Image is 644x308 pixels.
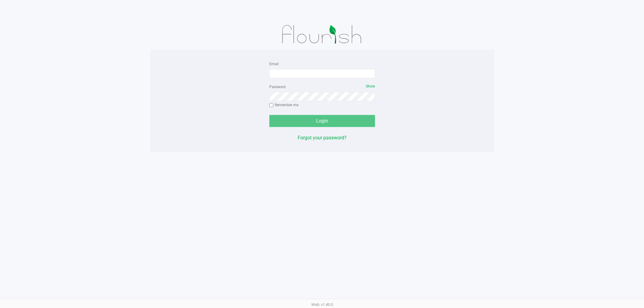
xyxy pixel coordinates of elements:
button: Forgot your password? [298,134,347,141]
span: Show [366,84,375,88]
input: Remember me [269,103,274,107]
label: Remember me [269,102,298,108]
span: Web: v1.40.0 [311,302,333,307]
label: Password [269,84,286,90]
label: Email [269,61,279,67]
